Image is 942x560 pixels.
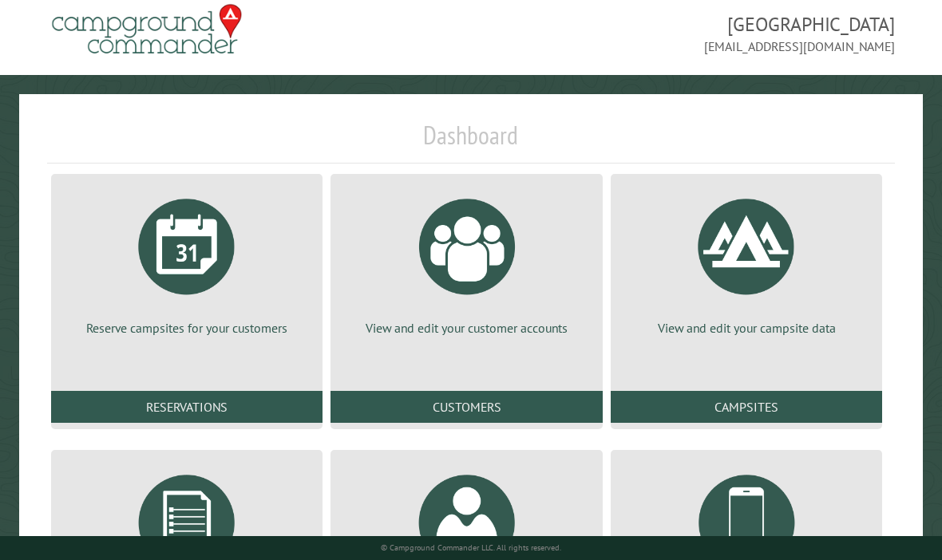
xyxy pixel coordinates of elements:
a: View and edit your customer accounts [350,187,583,337]
p: View and edit your campsite data [630,319,863,337]
a: Customers [330,391,602,423]
h1: Dashboard [47,120,895,164]
p: View and edit your customer accounts [350,319,583,337]
a: View and edit your campsite data [630,187,863,337]
span: [GEOGRAPHIC_DATA] [EMAIL_ADDRESS][DOMAIN_NAME] [471,11,895,56]
a: Reserve campsites for your customers [70,187,303,337]
a: Campsites [611,391,882,423]
small: © Campground Commander LLC. All rights reserved. [381,542,561,553]
p: Reserve campsites for your customers [70,319,303,337]
a: Reservations [51,391,323,423]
